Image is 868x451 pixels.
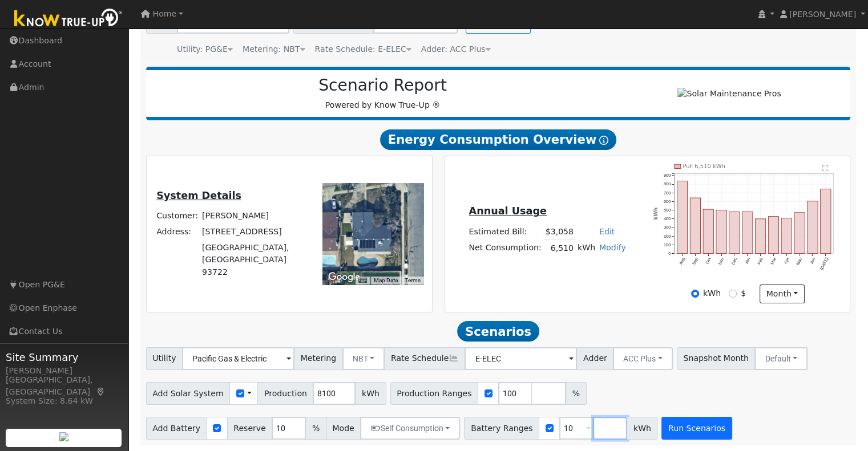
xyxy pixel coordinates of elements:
button: month [760,285,805,304]
text: [DATE] [819,257,829,271]
div: [GEOGRAPHIC_DATA], [GEOGRAPHIC_DATA] [6,374,122,398]
text: 600 [664,199,671,204]
span: [PERSON_NAME] [789,10,856,19]
text: 100 [664,242,671,247]
button: ACC Plus [613,347,673,370]
td: Net Consumption: [467,240,543,257]
rect: onclick="" [794,213,805,254]
button: NBT [342,347,385,370]
span: kWh [627,417,657,440]
td: $3,058 [543,224,575,240]
span: Mode [326,417,361,440]
button: Keyboard shortcuts [358,277,366,285]
span: kWh [355,382,386,405]
rect: onclick="" [677,181,687,253]
text: 800 [664,181,671,186]
text: Pull 6,510 kWh [683,163,725,169]
text: Jun [809,257,816,265]
text: Aug [678,257,686,266]
input: Select a Utility [182,347,294,370]
td: [STREET_ADDRESS] [200,224,307,240]
span: Site Summary [6,350,122,365]
rect: onclick="" [781,218,792,254]
td: 6,510 [543,240,575,257]
text: Mar [769,257,777,266]
td: Customer: [155,208,200,224]
rect: onclick="" [756,219,766,254]
text: 500 [664,208,671,213]
span: Snapshot Month [677,347,756,370]
label: kWh [703,287,721,299]
span: Battery Ranges [464,417,539,440]
text: Apr [783,257,790,265]
text: kWh [653,208,659,220]
text: Oct [705,257,712,265]
div: System Size: 8.64 kW [6,395,122,407]
text: Dec [730,257,738,266]
div: Metering: NBT [243,43,305,55]
text: 0 [668,251,671,256]
rect: onclick="" [690,198,700,254]
span: Scenarios [457,321,539,342]
text: 400 [664,216,671,221]
input: kWh [691,290,699,298]
rect: onclick="" [703,209,713,253]
text:  [822,165,829,172]
input: $ [729,290,737,298]
td: [PERSON_NAME] [200,208,307,224]
u: System Details [156,190,241,201]
span: Rate Schedule [384,347,465,370]
div: [PERSON_NAME] [6,365,122,377]
text: Nov [717,257,725,266]
span: Adder [576,347,613,370]
span: Add Solar System [146,382,231,405]
a: Edit [599,227,615,236]
text: Feb [757,257,764,265]
u: Annual Usage [469,205,546,217]
div: Adder: ACC Plus [421,43,491,55]
span: Energy Consumption Overview [380,129,616,150]
a: Modify [599,243,626,252]
rect: onclick="" [742,212,753,254]
div: Utility: PG&E [177,43,233,55]
rect: onclick="" [768,217,778,254]
rect: onclick="" [821,189,831,253]
img: Know True-Up [9,6,128,32]
span: Production [257,382,313,405]
a: Terms [405,277,421,283]
text: Jan [744,257,751,265]
text: May [796,257,804,266]
text: 200 [664,233,671,238]
text: 900 [664,173,671,178]
span: Alias: None [315,44,411,54]
span: Production Ranges [390,382,478,405]
span: Utility [146,347,183,370]
rect: onclick="" [808,201,818,254]
span: Metering [294,347,343,370]
button: Map Data [374,277,398,285]
text: 300 [664,225,671,230]
span: Home [153,9,177,18]
td: Estimated Bill: [467,224,543,240]
td: Address: [155,224,200,240]
span: Add Battery [146,417,207,440]
i: Show Help [599,136,608,145]
span: % [566,382,586,405]
td: kWh [575,240,597,257]
img: Solar Maintenance Pros [677,88,781,100]
text: Sep [691,257,699,266]
rect: onclick="" [729,212,740,253]
td: [GEOGRAPHIC_DATA], [GEOGRAPHIC_DATA] 93722 [200,240,307,280]
span: % [305,417,326,440]
a: Map [96,387,106,396]
rect: onclick="" [716,210,726,253]
h2: Scenario Report [158,76,608,95]
button: Run Scenarios [661,417,732,440]
div: Powered by Know True-Up ® [152,76,614,111]
img: Google [325,270,363,285]
img: retrieve [59,432,68,441]
input: Select a Rate Schedule [465,347,577,370]
text: 700 [664,190,671,196]
button: Self Consumption [360,417,460,440]
span: Reserve [227,417,273,440]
